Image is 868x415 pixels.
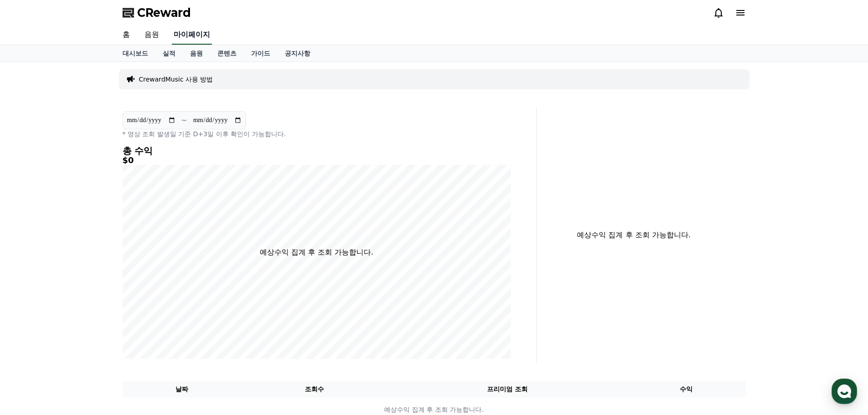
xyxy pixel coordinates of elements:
th: 프리미엄 조회 [388,381,627,398]
a: 홈 [3,289,60,312]
a: 콘텐츠 [210,45,244,61]
h4: 총 수익 [123,146,511,156]
span: CReward [137,5,191,20]
a: 음원 [137,26,166,45]
p: 예상수익 집계 후 조회 가능합니다. [123,405,745,415]
a: 실적 [155,45,183,61]
h5: $0 [123,156,511,165]
a: CReward [123,5,191,20]
a: 가이드 [244,45,277,61]
a: 홈 [115,26,137,45]
a: 설정 [118,289,175,312]
a: 공지사항 [277,45,318,61]
p: * 영상 조회 발생일 기준 D+3일 이후 확인이 가능합니다. [123,129,511,138]
span: 홈 [29,302,34,310]
p: 예상수익 집계 후 조회 가능합니다. [544,230,724,241]
a: 마이페이지 [172,26,212,45]
span: 설정 [141,302,152,310]
a: 음원 [183,45,210,61]
th: 조회수 [241,381,387,398]
span: 대화 [83,303,94,310]
p: ~ [181,115,187,126]
th: 수익 [627,381,746,398]
p: 예상수익 집계 후 조회 가능합니다. [260,247,373,258]
a: 대화 [60,289,118,312]
a: CrewardMusic 사용 방법 [139,75,213,84]
th: 날짜 [123,381,241,398]
a: 대시보드 [115,45,155,61]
